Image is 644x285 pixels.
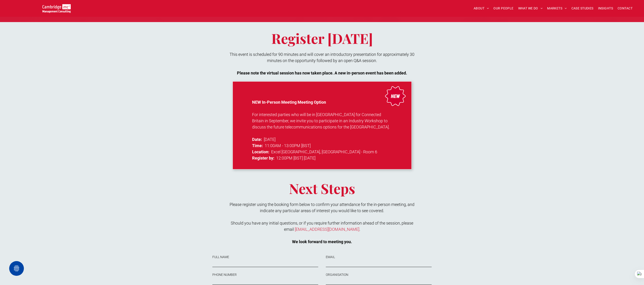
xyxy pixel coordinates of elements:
[42,4,71,13] img: Go to Homepage
[471,5,491,12] a: ABOUT
[264,137,276,142] span: [DATE]
[271,29,373,47] span: Register [DATE]
[230,52,414,63] span: This event is scheduled for 90 minutes and will cover an introductory presentation for approximat...
[385,86,406,106] img: A red starburst-shaped badge with the word NEW in white capital letters centred on it, set agains...
[271,149,377,154] span: Excel [GEOGRAPHIC_DATA], [GEOGRAPHIC_DATA] - Room 6
[230,202,414,213] span: Please register using the booking form below to confirm your attendance for the in-person meeting...
[212,272,318,277] label: PHONE NUMBER
[265,143,311,148] span: 11:00AM - 13:00PM [BST]
[252,100,326,105] strong: NEW In-Person Meeting Meeting Option
[545,5,569,12] a: MARKETS
[615,5,635,12] a: CONTACT
[359,227,360,232] span: .
[252,156,274,160] strong: Register by:
[295,227,359,232] a: [EMAIL_ADDRESS][DOMAIN_NAME]
[231,221,413,232] span: Should you have any initial questions, or if you require further information ahead of the session...
[292,239,352,244] strong: We look forward to meeting you.
[516,5,545,12] a: WHAT WE DO
[326,255,431,259] label: EMAIL
[596,5,615,12] a: INSIGHTS
[252,143,263,148] strong: Time:
[212,255,318,259] label: FULL NAME
[237,71,407,75] strong: Please note the virtual session has now taken place. A new in-person event has been added.
[491,5,516,12] a: OUR PEOPLE
[252,149,269,154] strong: Location:
[569,5,596,12] a: CASE STUDIES
[326,272,431,277] label: ORGANISATION
[289,179,355,197] span: Next Steps
[252,112,390,129] span: For interested parties who will be in [GEOGRAPHIC_DATA] for Connected Britain in September, we in...
[276,156,315,160] span: 12:00PM [BST] [DATE]
[252,137,262,142] strong: Date:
